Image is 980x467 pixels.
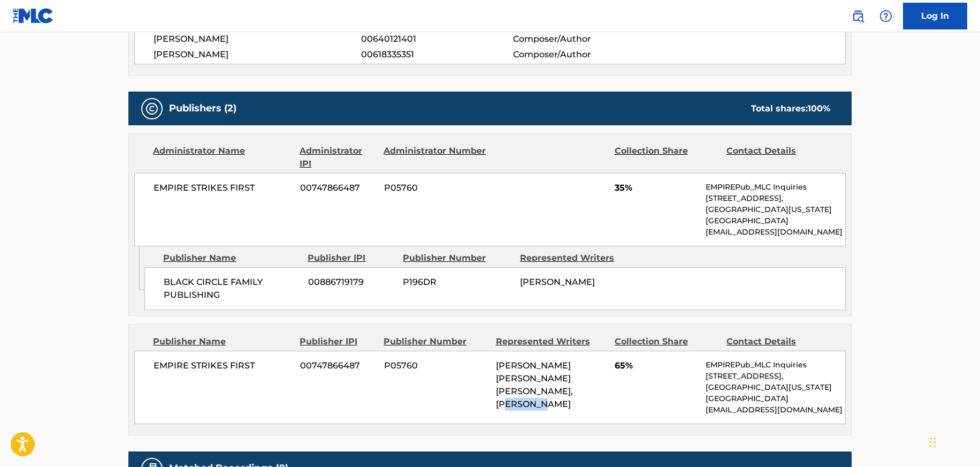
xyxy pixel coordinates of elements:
div: Administrator Number [384,145,487,170]
div: Help [875,5,897,27]
div: Represented Writers [496,335,607,348]
p: [GEOGRAPHIC_DATA] [706,215,845,227]
div: Publisher Number [403,252,512,265]
span: EMPIRE STRIKES FIRST [154,182,292,194]
span: Composer/Author [513,33,652,46]
img: search [852,10,864,22]
div: Represented Writers [520,252,629,265]
span: 00747866487 [300,359,376,372]
img: Publishers [146,102,158,115]
span: 00640121401 [361,33,513,46]
p: [EMAIL_ADDRESS][DOMAIN_NAME] [706,227,845,238]
span: Composer/Author [513,48,652,61]
span: [PERSON_NAME] [520,277,595,287]
div: Total shares: [751,102,830,115]
div: Collection Share [615,145,718,170]
span: [PERSON_NAME] [154,33,361,46]
span: 00886719179 [308,276,395,289]
div: Publisher Name [163,252,300,265]
p: [STREET_ADDRESS], [706,371,845,382]
span: [PERSON_NAME] [PERSON_NAME] [PERSON_NAME], [PERSON_NAME] [496,360,573,409]
span: 00618335351 [361,48,513,61]
p: [EMAIL_ADDRESS][DOMAIN_NAME] [706,404,845,416]
div: Drag [930,426,936,458]
span: P05760 [384,182,488,194]
a: Log In [903,3,967,29]
div: Contact Details [726,335,830,348]
div: Publisher IPI [308,252,395,265]
div: Administrator IPI [300,145,376,170]
h5: Publishers (2) [169,102,236,115]
span: P196DR [403,276,512,289]
span: EMPIRE STRIKES FIRST [154,359,292,372]
div: Publisher IPI [300,335,376,348]
img: help [879,10,892,22]
span: 00747866487 [300,182,376,194]
p: [GEOGRAPHIC_DATA][US_STATE] [706,382,845,393]
img: MLC Logo [13,8,54,24]
p: EMPIREPub_MLC Inquiries [706,359,845,371]
span: 35% [615,182,698,194]
span: [PERSON_NAME] [154,48,361,61]
div: Administrator Name [153,145,292,170]
div: Collection Share [615,335,718,348]
p: [GEOGRAPHIC_DATA] [706,393,845,404]
p: EMPIREPub_MLC Inquiries [706,182,845,193]
span: 100 % [808,103,830,114]
span: 65% [615,359,698,372]
a: Public Search [847,5,869,27]
div: Contact Details [726,145,830,170]
div: Publisher Number [384,335,487,348]
span: BLACK CIRCLE FAMILY PUBLISHING [164,276,300,302]
p: [STREET_ADDRESS], [706,193,845,204]
iframe: Chat Widget [927,416,980,467]
div: Publisher Name [153,335,292,348]
p: [GEOGRAPHIC_DATA][US_STATE] [706,204,845,215]
span: P05760 [384,359,488,372]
